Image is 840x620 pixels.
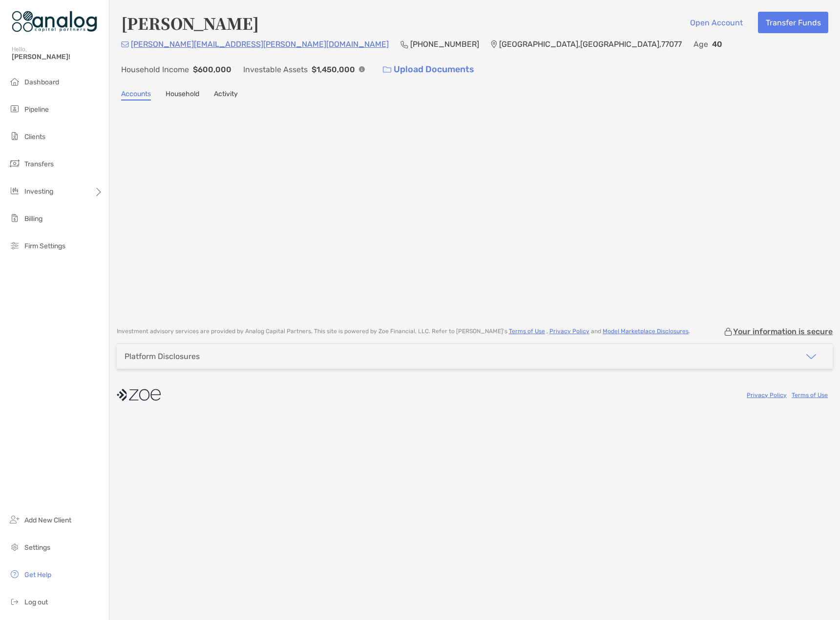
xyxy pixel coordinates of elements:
img: Zoe Logo [12,4,97,39]
span: Transfers [24,160,54,168]
a: Terms of Use [792,392,828,399]
p: Household Income [121,63,189,76]
span: [PERSON_NAME]! [12,53,103,61]
img: billing icon [9,212,21,224]
span: Clients [24,133,45,141]
button: Transfer Funds [758,12,828,33]
span: Pipeline [24,105,49,114]
p: $600,000 [193,63,231,76]
img: add_new_client icon [9,514,21,525]
img: button icon [383,66,391,73]
p: Investment advisory services are provided by Analog Capital Partners . This site is powered by Zo... [117,328,690,335]
span: Get Help [24,571,51,579]
a: Upload Documents [377,59,481,80]
p: Age [693,38,708,50]
img: settings icon [9,541,21,553]
p: [GEOGRAPHIC_DATA] , [GEOGRAPHIC_DATA] , 77077 [499,38,682,50]
p: Investable Assets [243,63,308,76]
img: logout icon [9,596,21,607]
img: firm-settings icon [9,240,21,251]
p: 40 [712,38,722,50]
img: pipeline icon [9,103,21,115]
img: dashboard icon [9,76,21,87]
div: Platform Disclosures [125,352,200,361]
span: Firm Settings [24,242,65,250]
a: Terms of Use [509,328,545,335]
img: company logo [117,384,161,406]
span: Dashboard [24,78,59,86]
img: Location Icon [491,40,497,48]
p: $1,450,000 [312,63,355,76]
h4: [PERSON_NAME] [121,12,259,34]
a: Activity [214,90,238,100]
a: Household [166,90,199,100]
a: Privacy Policy [549,328,589,335]
span: Investing [24,187,53,196]
img: get-help icon [9,568,21,580]
button: Open Account [682,12,750,33]
p: Your information is secure [733,327,833,336]
a: Privacy Policy [747,392,787,399]
img: transfers icon [9,158,21,169]
a: Model Marketplace Disclosures [603,328,689,335]
img: Info Icon [359,66,365,72]
img: Phone Icon [400,40,408,48]
img: Email Icon [121,41,129,47]
p: [PERSON_NAME][EMAIL_ADDRESS][PERSON_NAME][DOMAIN_NAME] [131,38,389,50]
span: Billing [24,215,42,223]
a: Accounts [121,90,151,100]
span: Log out [24,598,48,606]
span: Settings [24,543,50,552]
img: investing icon [9,185,21,197]
span: Add New Client [24,516,71,524]
p: [PHONE_NUMBER] [410,38,479,50]
img: clients icon [9,130,21,142]
img: icon arrow [805,351,817,362]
